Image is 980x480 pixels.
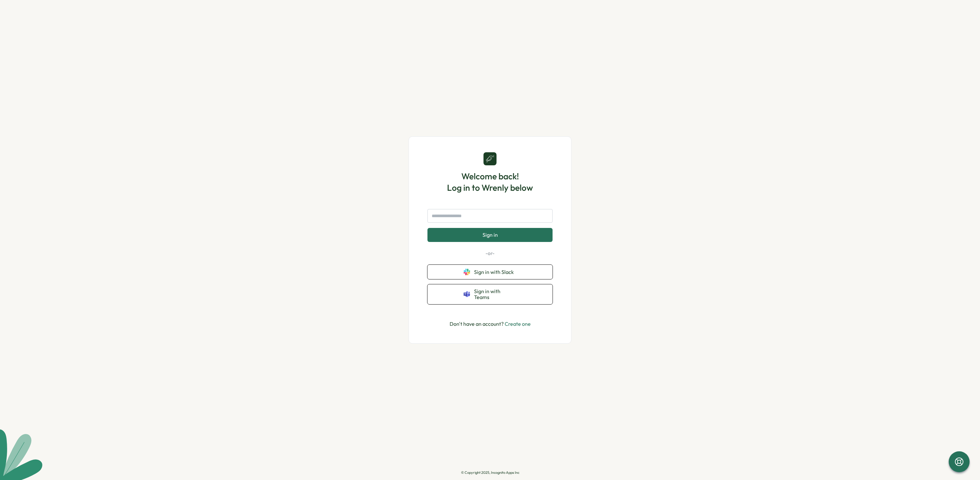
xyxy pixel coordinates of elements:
span: Sign in with Teams [474,288,516,300]
button: Sign in with Teams [427,284,553,304]
span: Sign in with Slack [474,269,516,275]
button: Sign in [427,228,553,242]
h1: Welcome back! Log in to Wrenly below [447,171,533,193]
p: -or- [427,250,553,257]
p: Don't have an account? [450,320,531,328]
p: © Copyright 2025, Incognito Apps Inc [461,471,519,475]
span: Sign in [483,232,498,238]
a: Create one [505,321,531,327]
button: Sign in with Slack [427,265,553,279]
